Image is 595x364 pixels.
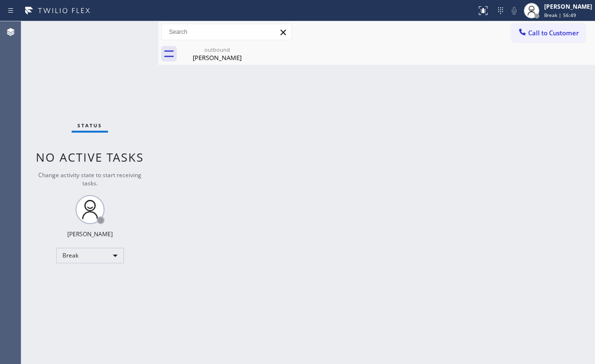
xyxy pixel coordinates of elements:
span: No active tasks [36,149,144,165]
span: Change activity state to start receiving tasks. [38,171,141,187]
div: outbound [181,46,254,53]
span: Call to Customer [528,29,579,37]
div: James Lieburger [181,43,254,65]
button: Call to Customer [511,24,585,42]
div: [PERSON_NAME] [544,2,592,11]
span: Status [77,122,102,129]
div: Break [56,248,124,263]
button: Mute [507,4,521,17]
div: [PERSON_NAME] [181,53,254,62]
input: Search [162,24,291,40]
div: [PERSON_NAME] [67,230,113,238]
span: Break | 56:49 [544,12,576,18]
